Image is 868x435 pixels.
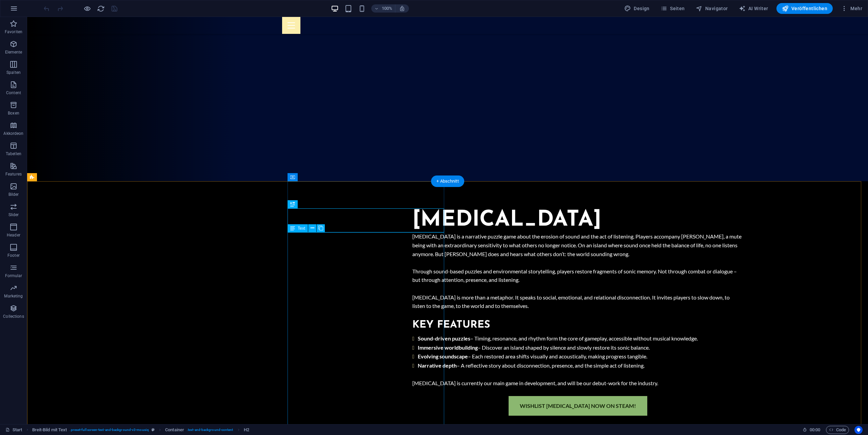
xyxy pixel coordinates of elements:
[739,5,768,12] span: AI Writer
[841,5,862,12] span: Mehr
[32,426,67,434] span: Klick zum Auswählen. Doppelklick zum Bearbeiten
[660,5,685,12] span: Seiten
[814,427,815,432] span: :
[838,3,865,14] button: Mehr
[736,3,771,14] button: AI Writer
[371,4,395,13] button: 100%
[5,29,22,35] p: Favoriten
[696,5,728,12] span: Navigator
[7,232,20,238] p: Header
[624,5,650,12] span: Design
[7,253,20,258] p: Footer
[83,4,91,13] button: Klicke hier, um den Vorschau-Modus zu verlassen
[187,426,233,434] span: . text-and-background-content
[776,3,833,14] button: Veröffentlichen
[97,4,105,13] button: reload
[658,3,688,14] button: Seiten
[244,426,249,434] span: Klick zum Auswählen. Doppelklick zum Bearbeiten
[6,70,21,75] p: Spalten
[381,4,392,13] h6: 100%
[399,5,405,12] i: Bei Größenänderung Zoomstufe automatisch an das gewählte Gerät anpassen.
[4,293,23,299] p: Marketing
[32,426,249,434] nav: breadcrumb
[5,426,22,434] a: Klick, um Auswahl aufzuheben. Doppelklick öffnet Seitenverwaltung
[8,110,19,116] p: Boxen
[6,90,21,96] p: Content
[5,171,22,177] p: Features
[165,426,184,434] span: Klick zum Auswählen. Doppelklick zum Bearbeiten
[70,426,149,434] span: . preset-fullscreen-text-and-background-v3-mousiq
[826,426,849,434] button: Code
[810,426,820,434] span: 00 00
[3,314,24,319] p: Collections
[803,426,821,434] h6: Session-Zeit
[97,5,105,13] i: Seite neu laden
[622,3,652,14] button: Design
[5,273,22,278] p: Formular
[693,3,731,14] button: Navigator
[8,212,19,217] p: Slider
[8,192,19,197] p: Bilder
[298,226,305,230] span: Text
[431,175,464,187] div: + Abschnitt
[854,426,863,434] button: Usercentrics
[5,49,22,55] p: Elemente
[829,426,846,434] span: Code
[152,428,155,432] i: Dieses Element ist ein anpassbares Preset
[3,131,23,136] p: Akkordeon
[6,151,21,157] p: Tabellen
[782,5,827,12] span: Veröffentlichen
[622,3,652,14] div: Design (Strg+Alt+Y)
